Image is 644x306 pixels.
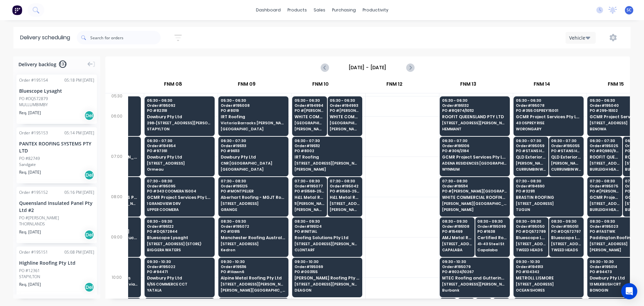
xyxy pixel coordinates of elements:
span: [STREET_ADDRESS][PERSON_NAME] (STORE) [590,202,620,206]
span: SC [627,7,632,13]
span: 41-43 Steel St [477,242,507,246]
div: Order # 195154 [19,77,48,83]
span: 05:30 - 06:30 [294,98,324,102]
input: Search for orders [90,31,161,44]
span: Order # 195079 [442,265,507,269]
span: OCEAN SHORES [516,288,581,292]
span: ADENA RESIDENCES [GEOGRAPHIC_DATA] [442,161,507,165]
span: [PERSON_NAME]'S HOUSE [STREET_ADDRESS][PERSON_NAME] [516,161,546,165]
span: Dowbury Pty Ltd [147,155,212,159]
span: PO # INITIAL [294,229,360,233]
div: Del [84,230,94,240]
span: [STREET_ADDRESS][PERSON_NAME] [294,282,360,286]
span: 05:30 - 06:30 [442,98,507,102]
span: Order # 195124 [294,224,360,228]
span: Order # 195022 [147,265,212,269]
span: Req. [DATE] [19,281,41,288]
span: YATALA [147,288,212,292]
span: [PERSON_NAME] Roofing Pty Ltd [294,276,360,280]
span: Order # 194954 [147,144,212,148]
span: 05:30 - 06:30 [221,98,286,102]
span: 07:30 - 08:30 [442,179,507,183]
span: [STREET_ADDRESS][PERSON_NAME] [294,161,360,165]
span: 07:30 - 08:30 [294,179,324,183]
span: BIGGERA WATERS [147,248,212,252]
span: [GEOGRAPHIC_DATA][PERSON_NAME] [330,121,360,125]
span: Order # 195050 [516,224,546,228]
span: [STREET_ADDRESS] [221,202,286,206]
span: [STREET_ADDRESS][PERSON_NAME] [294,242,360,246]
div: FNM 12 [358,78,431,93]
span: Order # 195125 [221,184,286,188]
span: 08:30 - 09:30 [147,219,212,223]
span: TUGUN [516,208,581,212]
span: Dowbury Pty Ltd [221,155,286,159]
div: 07:00 [105,152,128,193]
span: TWEED HEADS [516,248,546,252]
span: IRT Roofing [221,115,286,119]
span: PO # 8019 [221,108,286,113]
span: Bluescope Lysaght [551,235,581,240]
span: 09:30 - 10:30 [442,260,507,264]
div: Order # 195152 [19,189,48,195]
span: PO # [PERSON_NAME][GEOGRAPHIC_DATA] [294,108,324,113]
span: [STREET_ADDRESS][PERSON_NAME] [442,121,507,125]
div: Del [84,170,94,180]
span: PO # 10915 [221,229,286,233]
span: 08:30 - 09:30 [516,219,546,223]
span: [GEOGRAPHIC_DATA] [221,127,286,131]
span: PO # 8024/10267 [442,270,507,274]
span: Order # 195069 [294,265,360,269]
span: [STREET_ADDRESS] (STORE) [516,242,546,246]
span: PO # 82318 [147,108,212,113]
span: 08:30 - 09:30 [442,219,472,223]
span: Order # 195077 [294,184,324,188]
span: [STREET_ADDRESS] (STORE) [551,242,581,246]
span: Order # 194993 [330,103,360,107]
div: products [284,5,310,15]
div: Order # 195153 [19,130,48,136]
span: [PERSON_NAME][GEOGRAPHIC_DATA] [330,127,360,131]
div: purchasing [329,5,359,15]
span: Order # 195051 [551,224,581,228]
span: GCMR Project Services Pty Ltd [442,155,507,159]
span: PO # 355 OSPREY 15001 [516,108,581,113]
span: PO # RQ980/9881 [590,149,620,153]
span: 08:30 - 09:30 [294,219,360,223]
span: H&L Metal Roofing [330,195,360,200]
span: WHITE COMMERCIAL ROOFING PTY LTD [330,115,360,119]
div: productivity [359,5,392,15]
span: Order # 195108 [442,224,472,228]
span: Ormeau [147,167,212,171]
div: 06:00 [105,112,128,152]
span: [STREET_ADDRESS][PERSON_NAME] [442,242,472,246]
span: 137 [59,60,66,68]
div: sales [310,5,329,15]
span: PO # STANS HOUSE [551,149,581,153]
span: STAPYLTON [147,127,212,131]
span: PO # 343 COOMERA 15004 [147,189,212,193]
span: [STREET_ADDRESS] [147,161,212,165]
div: FNM 10 [284,78,357,93]
div: Del [84,111,94,121]
span: Bluescope Lysaght [516,235,546,240]
span: Kedron [221,248,286,252]
span: PO # 97391 [147,149,212,153]
div: 09:00 [105,233,128,273]
div: 05:08 PM [DATE] [64,249,94,255]
div: Order # 195151 [19,249,48,255]
span: TWEED HEADS [551,248,581,252]
span: 09:30 - 10:30 [516,260,581,264]
span: Order # 195116 [221,265,286,269]
span: IRT Roofing [294,155,360,159]
span: 43 OSPREY RISE [516,121,581,125]
span: PO # DQ572789 [516,229,546,233]
span: CURRUMBIN WATERS [551,167,581,171]
div: FNM 09 [210,78,283,93]
div: 05:30 [105,92,128,112]
span: QLD Exterior solutions Pty Ltd [551,155,581,159]
span: 06:30 - 07:30 [442,139,507,143]
span: PO # MONTPELIER [221,189,286,193]
button: Vehicle [566,32,596,44]
span: PO # 51568-25361HC [294,189,324,193]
